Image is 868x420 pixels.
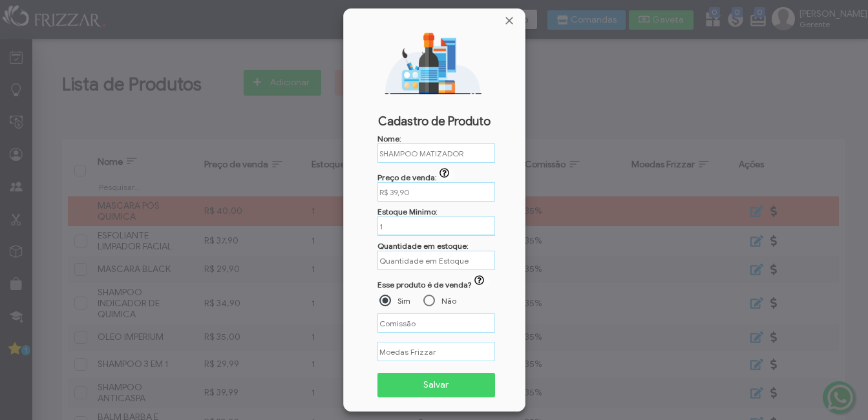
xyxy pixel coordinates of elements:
[503,14,516,27] a: Fechar
[472,275,490,288] button: ui-button
[354,30,515,94] img: Novo Produto
[377,241,469,251] label: Quantidade em estoque:
[377,134,401,143] label: Nome:
[377,251,495,270] input: Quandidade em estoque
[377,280,472,289] span: Esse produto é de venda?
[377,182,495,202] input: Caso seja um produto de uso quanto você cobra por dose aplicada
[377,313,495,333] input: Comissão
[377,143,495,163] input: Nome
[386,375,487,395] span: Salvar
[377,207,438,216] label: Estoque Minimo:
[377,173,456,182] label: Preço de venda:
[352,114,517,129] span: Cadastro de Produto
[377,342,495,361] input: Moedas Frizzar
[437,168,455,181] button: Preço de venda:
[397,296,410,306] label: Sim
[377,373,496,397] button: Salvar
[441,296,456,306] label: Não
[377,216,495,236] input: Você receberá um aviso quando o seu estoque atingir o estoque mínimo.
